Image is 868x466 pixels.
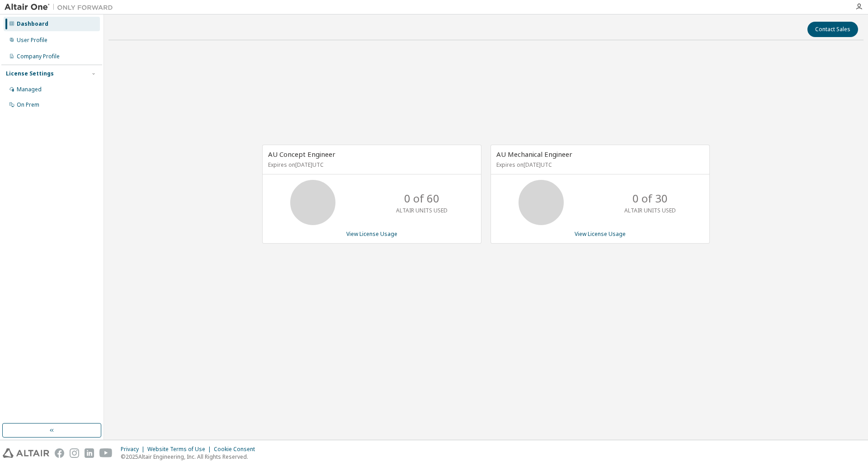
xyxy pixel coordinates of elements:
[496,161,702,169] p: Expires on [DATE] UTC
[17,37,47,44] div: User Profile
[70,448,79,458] img: instagram.svg
[404,191,439,206] p: 0 of 60
[268,161,473,169] p: Expires on [DATE] UTC
[17,101,39,108] div: On Prem
[121,446,147,453] div: Privacy
[99,448,113,458] img: youtube.svg
[55,448,64,458] img: facebook.svg
[807,22,858,37] button: Contact Sales
[5,3,118,12] img: Altair One
[85,448,94,458] img: linkedin.svg
[6,70,54,77] div: License Settings
[496,150,572,159] span: AU Mechanical Engineer
[214,446,260,453] div: Cookie Consent
[17,86,42,93] div: Managed
[121,453,260,461] p: © 2025 Altair Engineering, Inc. All Rights Reserved.
[147,446,214,453] div: Website Terms of Use
[346,230,397,238] a: View License Usage
[575,230,626,238] a: View License Usage
[3,448,49,458] img: altair_logo.svg
[17,53,60,60] div: Company Profile
[17,20,48,28] div: Dashboard
[396,207,448,214] p: ALTAIR UNITS USED
[624,207,676,214] p: ALTAIR UNITS USED
[268,150,335,159] span: AU Concept Engineer
[632,191,668,206] p: 0 of 30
